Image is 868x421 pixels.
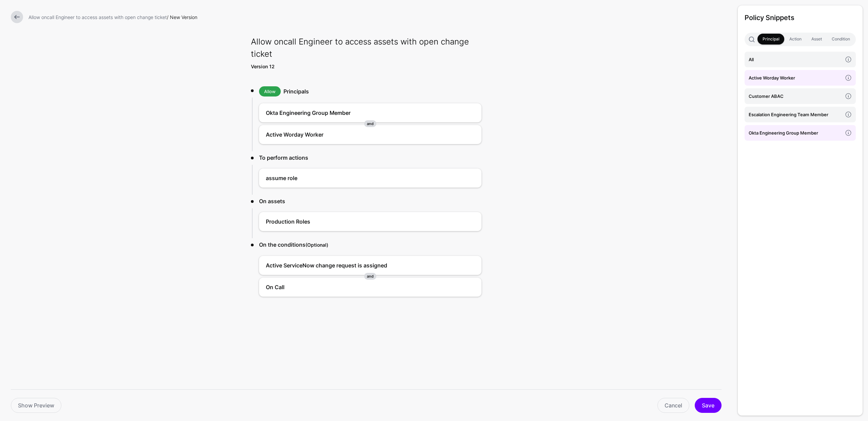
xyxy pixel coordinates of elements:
[695,398,722,413] button: Save
[266,217,454,226] h4: Production Roles
[749,129,842,137] h4: Okta Engineering Group Member
[283,87,481,95] h3: Principals
[266,130,454,139] h4: Active Worday Worker
[259,154,481,162] h3: To perform actions
[259,86,281,97] span: Allow
[28,14,167,20] a: Allow oncall Engineer to access assets with open change ticket
[26,14,724,21] div: / New Version
[757,34,784,45] a: Principal
[251,64,275,69] strong: Version 12
[827,34,855,45] a: Condition
[749,92,842,100] h4: Customer ABAC
[305,242,328,248] small: (Optional)
[11,398,61,413] a: Show Preview
[657,398,689,413] a: Cancel
[266,174,454,182] h4: assume role
[749,111,842,118] h4: Escalation Engineering Team Member
[745,12,856,23] h3: Policy Snippets
[364,273,376,280] span: and
[259,241,481,249] h3: On the conditions
[784,34,806,45] a: Action
[266,109,454,117] h4: Okta Engineering Group Member
[251,36,481,60] h2: Allow oncall Engineer to access assets with open change ticket
[364,120,376,127] span: and
[266,283,454,291] h4: On Call
[259,197,481,205] h3: On assets
[749,56,842,63] h4: All
[266,261,454,269] h4: Active ServiceNow change request is assigned
[806,34,827,45] a: Asset
[749,74,842,82] h4: Active Worday Worker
